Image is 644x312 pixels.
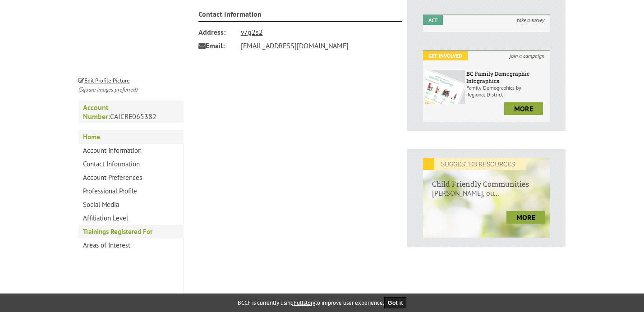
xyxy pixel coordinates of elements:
[423,15,443,25] em: Act
[504,102,543,115] a: more
[423,51,468,60] em: Get Involved
[78,75,130,84] a: Edit Profile Picture
[78,144,183,157] a: Account Information
[78,211,183,225] a: Affiliation Level
[423,158,526,170] em: SUGGESTED RESOURCES
[241,28,263,37] a: v7g2s2
[78,130,183,144] a: Home
[78,171,183,184] a: Account Preferences
[78,225,183,239] a: Trainings Registered For
[78,77,130,84] small: Edit Profile Picture
[504,51,550,60] i: join a campaign
[198,9,403,22] h4: Contact Information
[78,101,184,123] p: CAICRE065382
[198,25,235,39] span: Address
[423,170,550,188] h6: Child Friendly Communities
[423,188,550,206] p: [PERSON_NAME], ou...
[78,86,138,93] i: (Square images preferred)
[511,15,550,25] i: take a survey
[83,103,110,121] strong: Account Number:
[241,41,349,50] a: [EMAIL_ADDRESS][DOMAIN_NAME]
[294,299,315,307] a: Fullstory
[78,239,183,252] a: Areas of Interest
[466,70,547,84] h6: BC Family Demographic Infographics
[198,39,235,52] span: Email
[78,184,183,198] a: Professional Profile
[506,211,545,224] a: more
[78,198,183,211] a: Social Media
[466,84,547,98] p: Family Demographics by Regional District
[78,157,183,171] a: Contact Information
[384,297,407,308] button: Got it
